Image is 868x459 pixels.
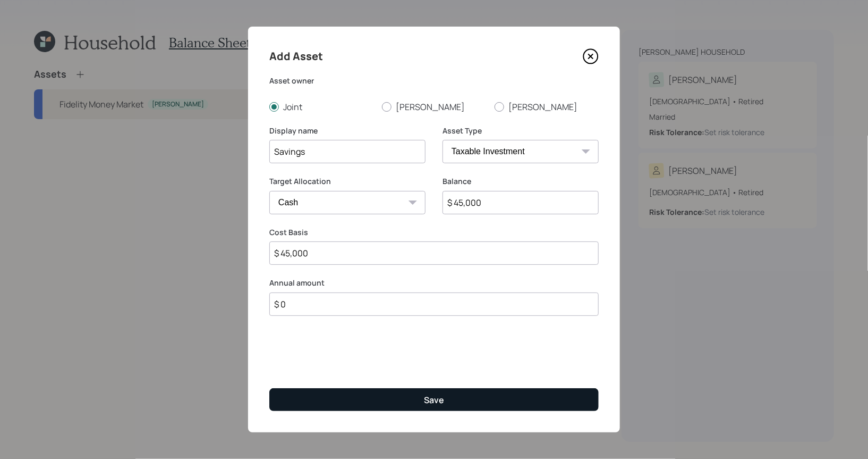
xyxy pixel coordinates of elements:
label: Asset owner [269,76,599,86]
label: Target Allocation [269,176,426,187]
label: Annual amount [269,278,599,288]
label: [PERSON_NAME] [382,101,486,113]
div: Save [424,394,444,406]
button: Save [269,388,599,411]
label: Display name [269,126,426,136]
h4: Add Asset [269,48,323,65]
label: [PERSON_NAME] [495,101,599,113]
label: Asset Type [442,126,599,136]
label: Joint [269,101,373,113]
label: Balance [442,176,599,187]
label: Cost Basis [269,227,599,238]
